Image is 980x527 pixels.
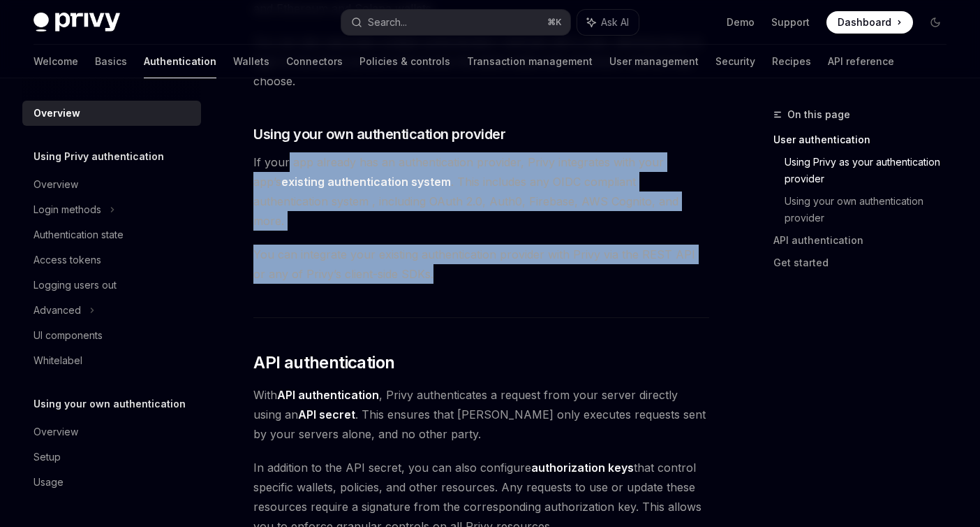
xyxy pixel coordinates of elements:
[298,407,355,421] strong: API secret
[253,352,394,374] span: API authentication
[34,226,124,243] div: Authentication state
[95,45,127,78] a: Basics
[22,470,201,495] a: Usage
[22,222,201,247] a: Authentication state
[34,352,82,369] div: Whitelabel
[785,151,958,190] a: Using Privy as your authentication provider
[34,252,101,268] div: Access tokens
[34,45,78,78] a: Welcome
[787,106,850,123] span: On this page
[727,15,755,29] a: Demo
[34,201,101,218] div: Login methods
[34,105,80,122] div: Overview
[715,45,755,78] a: Security
[34,148,164,165] h5: Using Privy authentication
[547,17,562,28] span: ⌘ K
[22,273,201,298] a: Logging users out
[22,101,201,126] a: Overview
[531,461,634,475] strong: authorization keys
[34,277,117,294] div: Logging users out
[601,15,629,29] span: Ask AI
[609,45,699,78] a: User management
[577,10,639,35] button: Ask AI
[34,327,103,344] div: UI components
[341,10,570,35] button: Search...⌘K
[233,45,269,78] a: Wallets
[838,15,891,29] span: Dashboard
[34,449,61,465] div: Setup
[34,302,81,319] div: Advanced
[34,424,78,440] div: Overview
[22,172,201,197] a: Overview
[22,323,201,348] a: UI components
[144,45,216,78] a: Authentication
[359,45,450,78] a: Policies & controls
[277,388,379,402] strong: API authentication
[772,45,811,78] a: Recipes
[22,419,201,445] a: Overview
[773,252,958,274] a: Get started
[826,11,913,34] a: Dashboard
[286,45,343,78] a: Connectors
[34,396,186,412] h5: Using your own authentication
[467,45,593,78] a: Transaction management
[785,190,958,229] a: Using your own authentication provider
[773,129,958,151] a: User authentication
[828,45,894,78] a: API reference
[22,247,201,273] a: Access tokens
[773,229,958,252] a: API authentication
[924,11,946,34] button: Toggle dark mode
[22,348,201,373] a: Whitelabel
[368,14,407,31] div: Search...
[22,445,201,470] a: Setup
[253,385,709,444] span: With , Privy authenticates a request from your server directly using an . This ensures that [PERS...
[253,124,505,144] span: Using your own authentication provider
[281,175,451,189] a: existing authentication system
[34,474,64,491] div: Usage
[34,13,120,32] img: dark logo
[771,15,810,29] a: Support
[253,245,709,284] span: You can integrate your existing authentication provider with Privy via the REST API or any of Pri...
[253,152,709,231] span: If your app already has an authentication provider, Privy integrates with your app’s . This inclu...
[34,176,78,193] div: Overview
